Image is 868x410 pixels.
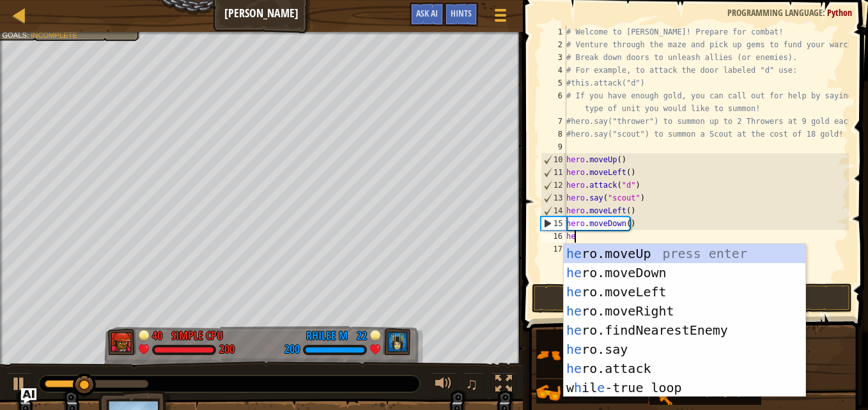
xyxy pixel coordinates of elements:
div: 16 [541,230,566,243]
div: Simple CPU [171,328,223,344]
div: 8 [541,128,566,140]
div: 17 [541,243,566,255]
span: Hints [451,7,472,19]
div: 4 [541,64,566,77]
div: 12 [541,179,566,192]
div: 3 [541,51,566,64]
div: 7 [541,115,566,128]
button: Ask AI [21,388,36,404]
div: 22 [354,328,367,339]
div: 2 [541,38,566,51]
button: Show game menu [484,3,516,33]
div: 1 [541,26,566,38]
span: : [823,6,827,19]
span: Python [827,6,852,19]
span: Programming language [727,6,823,19]
div: 5 [541,77,566,89]
div: 200 [284,344,300,356]
div: 14 [541,204,566,217]
div: 200 [219,344,235,356]
img: portrait.png [536,381,561,405]
div: 15 [541,217,566,230]
button: Ask AI [410,3,444,26]
div: 6 [541,89,566,115]
div: 10 [541,153,566,166]
img: thang_avatar_frame.png [108,329,136,356]
button: Run ⇧↵ [532,284,852,313]
span: ♫ [465,374,478,393]
div: 11 [541,166,566,179]
div: 9 [541,140,566,153]
span: Ask AI [416,7,438,19]
div: 13 [541,192,566,204]
div: 40 [152,328,165,339]
img: portrait.png [536,343,561,367]
button: Ctrl + P: Play [6,372,32,399]
img: thang_avatar_frame.png [383,329,411,356]
button: ♫ [463,372,484,399]
button: Adjust volume [431,372,456,399]
button: Toggle fullscreen [491,372,516,399]
div: Rhilee M [306,328,348,344]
